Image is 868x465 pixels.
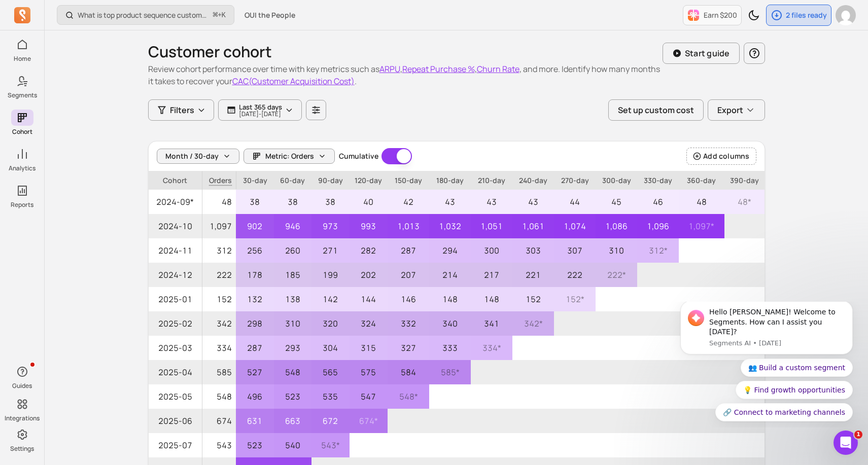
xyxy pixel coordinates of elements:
button: Quick reply: 💡 Find growth opportunities [71,79,188,97]
p: 152 * [554,287,596,311]
p: 300 [471,238,512,263]
p: 1,074 [554,214,596,238]
p: 527 [236,360,273,384]
p: 60-day [274,171,311,190]
p: 1,097 * [679,214,724,238]
span: 1 [854,431,862,439]
p: 334 [202,336,236,360]
span: Export [717,104,743,116]
p: 548 [274,360,311,384]
button: Earn $200 [683,5,742,25]
p: 973 [311,214,349,238]
p: 38 [274,190,311,214]
button: OUI the People [238,6,301,24]
p: Start guide [685,47,730,59]
div: Quick reply options [15,57,188,120]
p: 199 [311,263,349,287]
p: 1,086 [596,214,637,238]
span: 2024-11 [149,238,202,263]
p: 946 [274,214,311,238]
p: 535 [311,384,349,409]
p: 45 [596,190,637,214]
p: 222 [554,263,596,287]
p: 202 [350,263,388,287]
p: 390-day [724,171,765,190]
p: 585 [202,360,236,384]
p: 240-day [512,171,554,190]
p: 38 [311,190,349,214]
button: What is top product sequence customer purchase the most in last 90 days?⌘+K [57,5,234,25]
p: 672 [311,409,349,433]
iframe: Intercom live chat [834,431,858,455]
p: 663 [274,409,311,433]
p: 42 [388,190,429,214]
p: 312 * [637,238,679,263]
p: 152 [512,287,554,311]
p: 575 [350,360,388,384]
div: Message content [44,6,180,35]
p: 1,051 [471,214,512,238]
p: 300-day [596,171,637,190]
p: 120-day [350,171,388,190]
p: Reports [11,201,33,209]
img: Profile image for Segments AI [23,8,39,24]
button: Repeat Purchase % [402,63,475,75]
label: Cumulative [339,151,378,161]
p: 217 [471,263,512,287]
p: 360-day [679,171,724,190]
p: 178 [236,263,273,287]
p: 48 [202,190,236,214]
p: 152 [202,287,236,311]
p: 132 [236,287,273,311]
button: 2 files ready [766,5,831,26]
p: 293 [274,336,311,360]
p: 548 [202,384,236,409]
span: 2025-05 [149,384,202,409]
p: 148 [471,287,512,311]
span: 2024-09* [149,190,202,214]
p: 310 [274,311,311,336]
button: ARPU [379,63,400,75]
p: 307 [554,238,596,263]
p: 340 [429,311,471,336]
button: Guides [11,362,33,392]
p: 585 * [429,360,471,384]
p: [DATE] - [DATE] [239,111,282,117]
p: 148 [429,287,471,311]
p: 40 [350,190,388,214]
p: 674 [202,409,236,433]
button: CAC(Customer Acquisition Cost) [232,75,355,87]
p: 210-day [471,171,512,190]
p: 1,097 [202,214,236,238]
span: Orders [202,171,236,190]
p: 543 [202,433,236,457]
p: 46 [637,190,679,214]
span: Metric: Orders [265,151,314,161]
p: 332 [388,311,429,336]
p: 260 [274,238,311,263]
div: Hello [PERSON_NAME]! Welcome to Segments. How can I assist you [DATE]? [44,6,180,35]
span: 2025-06 [149,409,202,433]
span: 2025-07 [149,433,202,457]
iframe: Intercom notifications message [665,302,868,427]
p: 312 [202,238,236,263]
button: Last 365 days[DATE]-[DATE] [218,99,302,121]
p: 548 * [388,384,429,409]
p: 222 * [596,263,637,287]
p: 90-day [311,171,349,190]
p: 271 [311,238,349,263]
kbd: K [222,11,226,19]
kbd: ⌘ [213,9,218,22]
p: 523 [236,433,273,457]
p: 304 [311,336,349,360]
p: 1,013 [388,214,429,238]
p: 282 [350,238,388,263]
p: Guides [12,382,32,390]
span: + [213,10,226,20]
button: Filters [148,99,214,121]
p: 270-day [554,171,596,190]
p: 298 [236,311,273,336]
p: 2 files ready [786,10,827,20]
p: Earn $200 [704,10,737,20]
button: Churn Rate [477,63,519,75]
